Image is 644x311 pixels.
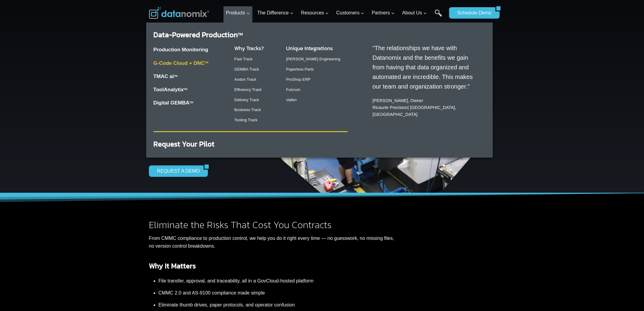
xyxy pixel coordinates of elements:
[159,299,394,311] li: Eliminate thumb drives, paper protocols, and operator confusion
[149,234,394,250] p: From CMMC compliance to production control, we help you do it right every time — no guesswork, no...
[153,74,177,79] a: TMAC aiTM
[159,275,394,287] li: File transfer, approval, and traceability, all in a GovCloud-hosted platform
[205,61,208,64] sup: TM
[184,88,187,91] a: TM
[402,9,427,17] span: About Us
[226,9,250,17] span: Products
[238,32,243,37] sup: TM
[234,57,253,61] a: Fast Track
[286,44,348,52] h3: Unique Integrations
[372,105,408,110] a: Ricaurte Precision
[286,98,297,102] a: Vallen
[153,100,193,106] a: Digital GEMBATM
[153,29,243,40] a: Data-Powered ProductionTM
[435,9,442,23] a: Search
[223,3,446,23] nav: Primary Navigation
[372,9,395,17] span: Partners
[234,67,259,71] a: GEMBA Track
[153,60,208,66] a: G-Code Cloud + DNCTM
[286,77,310,82] a: ProShop ERP
[372,43,479,91] p: "The relationships we have with Datanomix and the benefits we gain from having that data organize...
[234,44,264,52] a: Why Tracks?
[234,87,262,92] a: Efficiency Track
[153,47,208,53] a: Production Monitoring
[257,9,294,17] span: The Difference
[449,7,495,19] a: Schedule Demo
[372,97,479,118] p: [PERSON_NAME], Owner | [GEOGRAPHIC_DATA], [GEOGRAPHIC_DATA]
[234,98,259,102] a: Delivery Track
[301,9,329,17] span: Resources
[286,67,314,71] a: Paperless Parts
[234,107,261,112] a: Business Track
[153,139,214,149] a: Request Your Pilot
[149,7,209,19] img: Datanomix
[286,57,340,61] a: [PERSON_NAME] Engineering
[159,287,394,299] li: CMMC 2.0 and AS-9100 compliance made simple
[336,9,364,17] span: Customers
[234,77,256,82] a: Andon Track
[153,87,184,92] a: ToolAnalytix
[190,101,193,104] sup: TM
[234,118,257,122] a: Tooling Track
[149,261,196,271] strong: Why It Matters
[286,87,300,92] a: Fulcrum
[149,165,204,177] a: REQUEST A DEMO
[149,220,394,230] h2: Eliminate the Risks That Cost You Contracts
[174,74,177,77] sup: TM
